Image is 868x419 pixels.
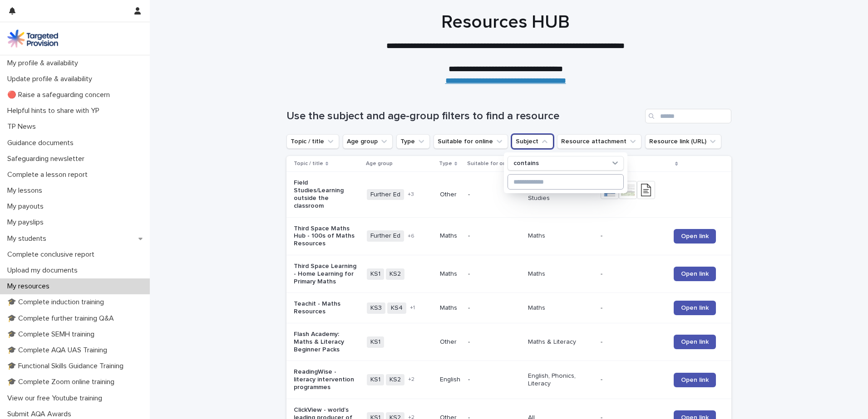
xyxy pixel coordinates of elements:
p: Maths [440,304,461,312]
p: 🎓 Complete induction training [4,298,111,307]
p: - [601,376,666,384]
h1: Use the subject and age-group filters to find a resource [286,110,641,123]
span: + 1 [410,305,415,311]
p: Flash Academy: Maths & Literacy Beginner Packs [294,331,359,353]
p: - [468,191,521,199]
p: Maths & Literacy [528,338,593,346]
a: Open link [674,229,716,244]
tr: Field Studies/Learning outside the classroomFurther Ed+3Other-Environmental Studies [286,172,731,217]
p: TP News [4,122,43,131]
a: Open link [674,373,716,387]
p: Teachit - Maths Resources [294,300,359,316]
p: Maths [528,232,593,240]
p: Maths [528,270,593,278]
p: My payslips [4,218,51,227]
p: 🎓 Complete SEMH training [4,330,102,339]
p: Guidance documents [4,139,81,147]
span: + 6 [408,234,414,239]
a: Open link [674,301,716,315]
span: KS1 [367,336,384,348]
p: Third Space Learning - Home Learning for Primary Maths [294,263,359,285]
p: - [468,376,521,384]
span: + 3 [408,192,414,197]
p: My students [4,234,54,243]
tr: Teachit - Maths ResourcesKS3KS4+1Maths-Maths-Open link [286,293,731,323]
p: Complete a lesson report [4,171,95,179]
p: - [468,338,521,346]
p: Update profile & availability [4,75,99,83]
img: M5nRWzHhSzIhMunXDL62 [7,29,58,48]
p: Third Space Maths Hub - 100s of Maths Resources [294,225,359,248]
p: - [468,304,521,312]
span: KS3 [367,302,385,314]
p: - [601,270,666,278]
p: English, Phonics, Literacy [528,372,593,388]
span: Open link [681,271,709,277]
p: ReadingWise - literacy intervention programmes [294,368,359,391]
p: Helpful hints to share with YP [4,107,107,115]
p: - [601,338,666,346]
p: 🎓 Complete further training Q&A [4,314,121,323]
button: Topic / title [286,134,339,149]
button: Subject [512,134,553,149]
p: Field Studies/Learning outside the classroom [294,179,359,209]
tr: Flash Academy: Maths & Literacy Beginner PacksKS1Other-Maths & Literacy-Open link [286,323,731,361]
a: Open link [674,335,716,349]
p: English [440,376,461,384]
span: Further Ed [367,189,404,200]
p: Complete conclusive report [4,250,102,259]
p: Environmental Studies [528,187,593,202]
p: 🎓 Functional Skills Guidance Training [4,362,131,370]
p: contains [513,160,539,167]
p: Maths [528,304,593,312]
button: Type [396,134,430,149]
p: Upload my documents [4,266,85,275]
span: KS1 [367,374,384,385]
p: Topic / title [294,159,323,169]
a: Open link [674,267,716,281]
span: Open link [681,339,709,345]
p: Age group [366,159,393,169]
span: Open link [681,233,709,239]
p: 🔴 Raise a safeguarding concern [4,91,117,99]
p: Submit AQA Awards [4,410,79,419]
span: KS1 [367,268,384,280]
p: - [601,304,666,312]
span: KS2 [386,374,404,385]
p: Maths [440,270,461,278]
p: My payouts [4,202,51,211]
p: Maths [440,232,461,240]
span: KS2 [386,268,404,280]
p: Suitable for online [467,159,516,169]
span: + 2 [408,377,414,382]
p: 🎓 Complete Zoom online training [4,378,122,386]
p: Other [440,338,461,346]
p: - [468,270,521,278]
p: Type [439,159,452,169]
p: Other [440,191,461,199]
p: - [601,232,666,240]
span: KS4 [387,302,406,314]
button: Resource attachment [557,134,641,149]
p: My resources [4,282,57,291]
tr: Third Space Maths Hub - 100s of Maths ResourcesFurther Ed+6Maths-Maths-Open link [286,217,731,255]
p: My profile & availability [4,59,85,68]
tr: Third Space Learning - Home Learning for Primary MathsKS1KS2Maths-Maths-Open link [286,255,731,292]
p: My lessons [4,186,49,195]
span: Open link [681,377,709,383]
button: Suitable for online [434,134,508,149]
p: Safeguarding newsletter [4,155,92,163]
p: - [468,232,521,240]
span: Further Ed [367,230,404,242]
span: Open link [681,305,709,311]
h1: Resources HUB [283,11,728,33]
tr: ReadingWise - literacy intervention programmesKS1KS2+2English-English, Phonics, Literacy-Open link [286,361,731,399]
input: Search [645,109,731,123]
button: Resource link (URL) [645,134,721,149]
button: Age group [343,134,393,149]
p: View our free Youtube training [4,394,109,403]
p: 🎓 Complete AQA UAS Training [4,346,114,355]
